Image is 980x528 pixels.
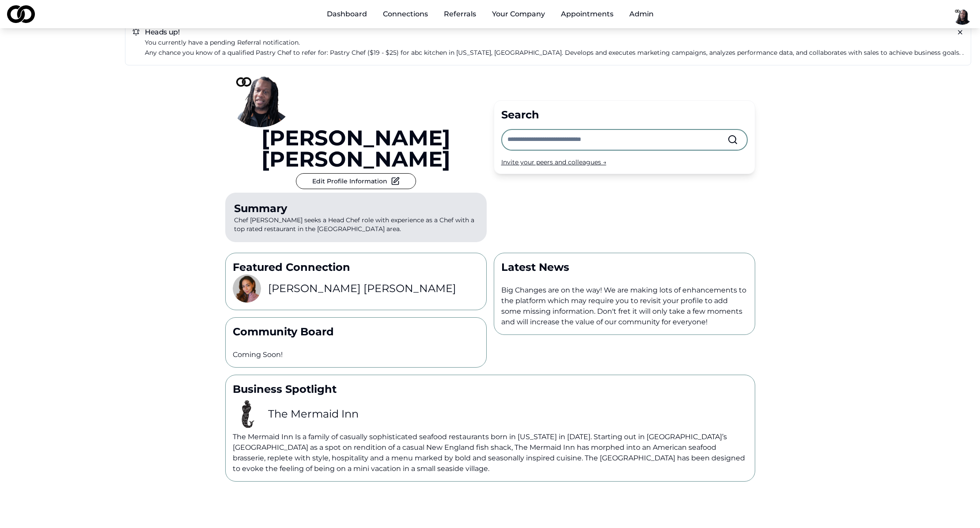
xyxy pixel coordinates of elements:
[952,4,973,25] img: fc566690-cf65-45d8-a465-1d4f683599e2-basimCC1-profile_picture.png
[145,38,300,46] span: You currently have a pending notification.
[7,5,35,23] img: logo
[501,108,748,122] div: Search
[501,260,748,274] p: Latest News
[296,173,416,189] button: Edit Profile Information
[501,158,748,167] div: Invite your peers and colleagues →
[376,5,435,23] a: Connections
[233,274,261,303] img: 8403e352-10e5-4e27-92ef-779448c4ad7c-Photoroom-20250303_112017-profile_picture.png
[554,5,621,23] a: Appointments
[145,38,964,58] a: You currently have a pending referral notification.Any chance you know of a qualified Pastry Chef...
[233,400,261,428] img: 2536d4df-93e4-455f-9ee8-7602d4669c22-images-images-profile_picture.png
[225,57,296,127] img: fc566690-cf65-45d8-a465-1d4f683599e2-basimCC1-profile_picture.png
[268,281,456,296] h3: [PERSON_NAME] [PERSON_NAME]
[233,349,479,360] p: Coming Soon!
[437,5,483,23] a: Referrals
[234,201,478,216] div: Summary
[225,127,487,170] a: [PERSON_NAME] [PERSON_NAME]
[237,38,261,46] span: referral
[132,29,964,36] h5: Heads up!
[268,407,359,421] h3: The Mermaid Inn
[622,5,661,23] button: Admin
[233,325,479,339] p: Community Board
[320,5,661,23] nav: Main
[145,48,964,58] p: Any chance you know of a qualified Pastry Chef to refer for: Pastry Chef ($19 - $25) for abc kitc...
[225,193,487,242] p: Chef [PERSON_NAME] seeks a Head Chef role with experience as a Chef with a top rated restaurant i...
[320,5,374,23] a: Dashboard
[485,5,552,23] button: Your Company
[233,260,479,274] p: Featured Connection
[233,432,748,474] p: The Mermaid Inn Is a family of casually sophisticated seafood restaurants born in [US_STATE] in [...
[501,285,748,327] p: Big Changes are on the way! We are making lots of enhancements to the platform which may require ...
[233,382,748,396] p: Business Spotlight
